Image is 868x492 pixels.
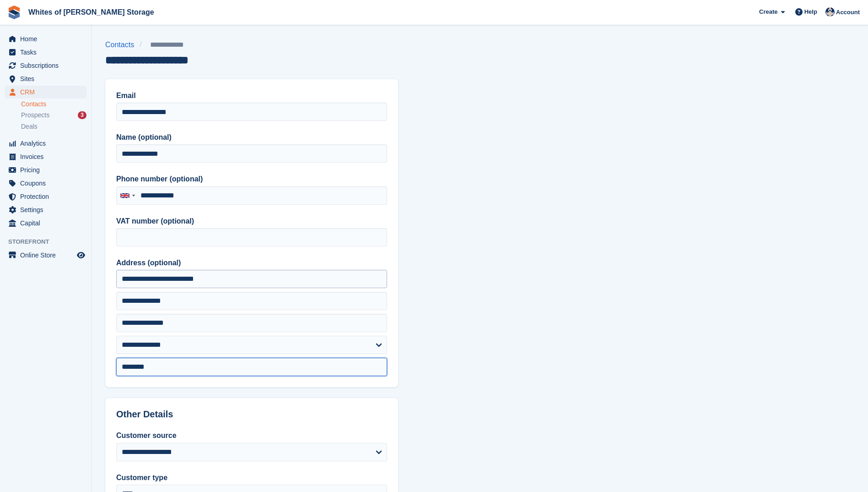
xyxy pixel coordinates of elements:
span: Capital [20,217,75,230]
label: Email [116,90,387,101]
a: menu [5,72,86,85]
span: Prospects [21,111,49,120]
label: Customer type [116,472,387,483]
a: menu [5,164,86,176]
a: menu [5,137,86,150]
span: Deals [21,122,38,131]
a: Prospects 3 [21,110,86,120]
span: Sites [20,72,75,85]
span: Tasks [20,46,75,59]
img: stora-icon-8386f47178a22dfd0bd8f6a31ec36ba5ce8667c1dd55bd0f319d3a0aa187defe.svg [7,5,21,19]
a: menu [5,203,86,216]
span: Coupons [20,177,75,190]
span: Pricing [20,164,75,176]
span: Storefront [8,237,91,246]
a: menu [5,46,86,59]
span: Invoices [20,150,75,163]
label: Phone number (optional) [116,174,387,185]
a: menu [5,150,86,163]
a: Deals [21,122,86,131]
div: United Kingdom: +44 [117,187,138,204]
a: Whites of [PERSON_NAME] Storage [25,5,158,20]
a: menu [5,190,86,203]
h2: Other Details [116,409,387,420]
a: Contacts [21,100,86,109]
span: Analytics [20,137,75,150]
a: menu [5,177,86,190]
span: Account [836,8,860,17]
img: Wendy [825,7,835,16]
label: Customer source [116,430,387,441]
nav: breadcrumbs [105,39,204,50]
div: 3 [78,111,86,119]
a: Preview store [75,250,86,261]
span: Protection [20,190,75,203]
a: menu [5,249,86,262]
label: Name (optional) [116,132,387,143]
a: menu [5,59,86,72]
span: Settings [20,203,75,216]
span: Online Store [20,249,75,262]
span: Subscriptions [20,59,75,72]
span: CRM [20,86,75,98]
a: menu [5,217,86,230]
span: Home [20,33,75,45]
a: Contacts [105,39,140,50]
a: menu [5,86,86,98]
a: menu [5,33,86,45]
span: Create [759,7,777,16]
label: VAT number (optional) [116,216,387,227]
span: Help [804,7,817,16]
label: Address (optional) [116,257,387,268]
